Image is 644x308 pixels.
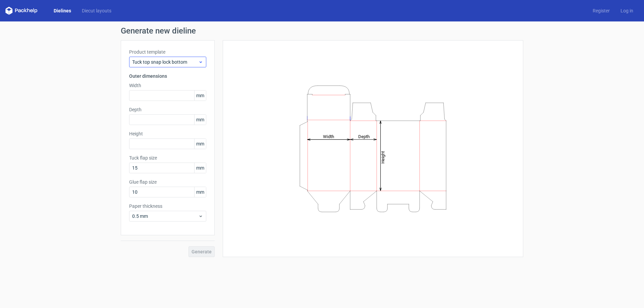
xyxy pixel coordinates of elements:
label: Depth [129,106,206,113]
label: Tuck flap size [129,155,206,161]
span: mm [194,163,206,173]
label: Glue flap size [129,179,206,185]
h1: Generate new dieline [121,27,523,35]
a: Dielines [48,7,76,14]
span: 0.5 mm [132,213,198,220]
a: Diecut layouts [76,7,117,14]
h3: Outer dimensions [129,73,206,79]
span: mm [194,139,206,149]
label: Product template [129,49,206,55]
span: Tuck top snap lock bottom [132,59,198,65]
label: Paper thickness [129,203,206,209]
span: mm [194,187,206,197]
span: mm [194,90,206,101]
label: Height [129,130,206,137]
label: Width [129,82,206,89]
tspan: Depth [358,134,370,139]
tspan: Height [380,151,385,163]
a: Log in [615,7,639,14]
a: Register [587,7,615,14]
tspan: Width [323,134,334,139]
span: mm [194,115,206,125]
